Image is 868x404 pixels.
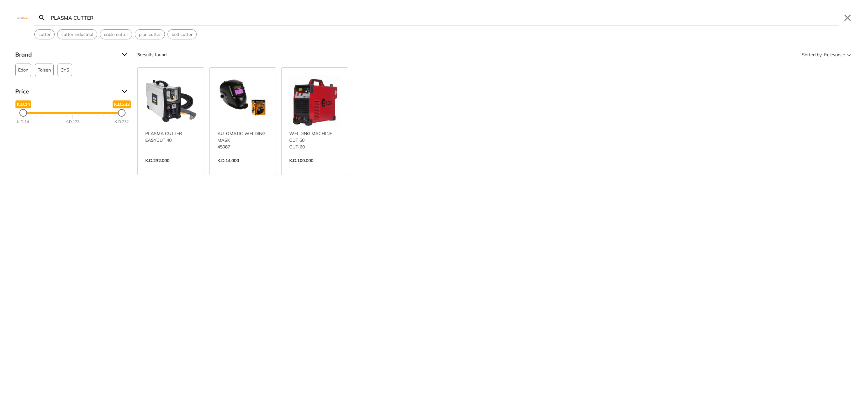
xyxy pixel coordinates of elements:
[100,30,132,39] button: Select suggestion: cable cutter
[135,30,165,39] button: Select suggestion: pipe cutter
[58,64,72,76] button: GYS
[57,29,97,39] div: Suggestion: cutter industrial
[15,64,31,76] button: Edon
[118,109,126,117] div: Maximum Price
[172,31,193,38] span: bolt cutter
[15,86,117,97] span: Price
[38,31,51,38] span: cutter
[19,109,27,117] div: Minimum Price
[15,50,117,60] span: Brand
[61,31,93,38] span: cutter industrial
[137,50,167,60] div: results found
[34,29,55,39] div: Suggestion: cutter
[38,64,51,76] span: Tolsen
[139,31,161,38] span: pipe cutter
[100,29,132,39] div: Suggestion: cable cutter
[35,30,54,39] button: Select suggestion: cutter
[168,30,196,39] button: Select suggestion: bolt cutter
[115,119,129,125] div: K.D.232
[50,10,839,25] input: Search…
[17,119,29,125] div: K.D.14
[104,31,128,38] span: cable cutter
[135,29,165,39] div: Suggestion: pipe cutter
[137,52,140,58] strong: 3
[18,64,28,76] span: Edon
[824,50,845,60] span: Relevance
[843,13,853,23] button: Close
[845,51,853,58] svg: Sort
[58,30,97,39] button: Select suggestion: cutter industrial
[38,14,46,22] svg: Search
[167,29,197,39] div: Suggestion: bolt cutter
[35,64,54,76] button: Tolsen
[801,50,853,60] button: Sorted by:Relevance Sort
[15,16,31,19] img: Close
[65,119,79,125] div: K.D.123
[60,64,69,76] span: GYS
